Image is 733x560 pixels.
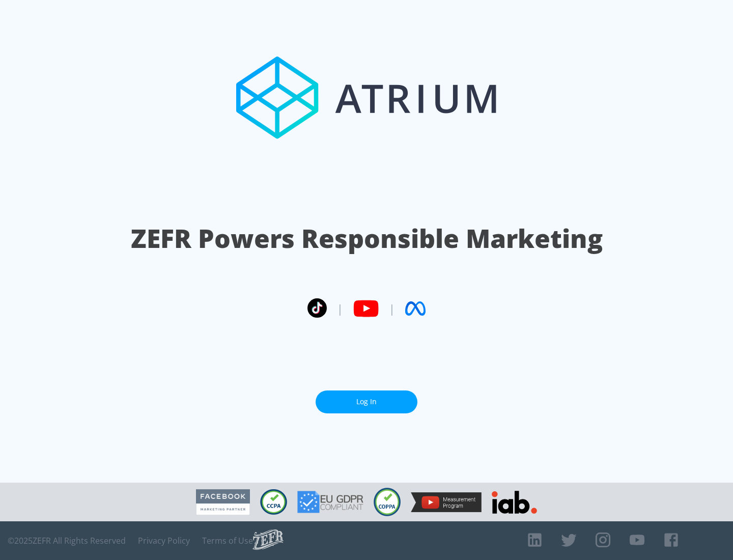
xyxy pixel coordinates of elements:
a: Privacy Policy [138,536,190,546]
h1: ZEFR Powers Responsible Marketing [131,221,603,256]
span: | [337,301,343,316]
img: YouTube Measurement Program [411,492,482,512]
img: GDPR Compliant [297,491,363,513]
img: IAB [492,491,537,514]
img: CCPA Compliant [260,489,287,515]
a: Log In [316,390,417,413]
img: COPPA Compliant [374,488,401,516]
img: Facebook Marketing Partner [196,489,250,515]
a: Terms of Use [202,536,253,546]
span: | [389,301,395,316]
span: © 2025 ZEFR All Rights Reserved [8,536,126,546]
